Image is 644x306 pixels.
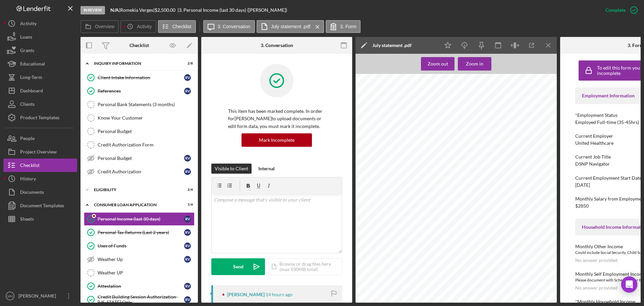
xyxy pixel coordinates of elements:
[3,84,77,97] button: Dashboard
[373,101,398,105] span: [STREET_ADDRESS]
[84,84,195,98] a: ReferencesRV
[110,7,119,13] b: N/A
[373,149,382,154] span: APT A
[533,222,547,227] span: $-757.55
[84,212,195,226] a: Personal Income (last 30 days)RV
[158,20,196,33] button: Checklist
[184,283,191,290] div: R V
[211,258,265,275] button: Send
[181,188,193,192] div: 2 / 4
[373,105,412,109] span: Online Access: [DOMAIN_NAME]
[20,30,32,45] div: Loans
[218,24,251,29] label: 3. Conversation
[428,57,448,71] div: Zoom out
[3,111,77,124] a: Product Templates
[20,111,59,126] div: Product Templates
[98,88,184,94] div: References
[84,111,195,125] a: Know Your Customer
[575,140,613,146] div: United Healthcare
[368,188,416,194] span: SUMMARY OF ACCOUNTS
[98,129,194,134] div: Personal Budget
[98,257,184,262] div: Weather Up
[3,30,77,44] button: Loans
[463,214,486,219] span: 967346639-75
[84,279,195,293] a: AttestationRV
[538,206,547,211] span: $1.00
[372,43,412,48] div: July statement .pdf
[463,206,486,211] span: 967346639-00
[20,97,35,113] div: Clients
[20,172,36,187] div: History
[80,20,119,33] button: Overview
[20,159,40,174] div: Checklist
[98,142,194,147] div: Credit Authorization Form
[621,276,637,293] div: Open Intercom Messenger
[3,57,77,71] button: Educational
[184,216,191,222] div: R V
[241,133,312,147] button: Mark Incomplete
[575,285,618,291] div: No answer provided
[3,159,77,172] a: Checklist
[184,296,191,303] div: R V
[421,57,454,71] button: Zoom out
[605,3,626,17] div: Complete
[3,212,77,226] button: Sheets
[3,97,77,111] button: Clients
[533,214,547,219] span: $-758.55
[369,207,401,211] span: SHARE SAVINGS ACCT
[3,145,77,159] button: Project Overview
[181,61,193,65] div: 2 / 8
[3,172,77,185] a: History
[396,112,418,116] span: [PHONE_NUMBER]
[20,132,35,147] div: People
[155,7,177,13] div: $2,500.00
[482,175,531,181] span: ([URL][DOMAIN_NAME])
[84,151,195,165] a: Personal BudgetRV
[120,7,155,13] div: Romekia Verges |
[98,156,184,161] div: Personal Budget
[3,71,77,84] button: Long-Term
[3,289,77,303] button: MM[PERSON_NAME]
[227,292,265,297] div: [PERSON_NAME]
[20,84,43,99] div: Dashboard
[255,164,278,174] button: Internal
[575,120,639,125] div: Employed Full-time (35-45hrs)
[258,164,275,174] div: Internal
[98,270,194,275] div: Weather UP
[20,71,42,86] div: Long-Term
[373,139,399,144] span: [PERSON_NAME]
[575,258,618,263] div: No answer provided
[98,115,194,121] div: Know Your Customer
[98,102,194,107] div: Personal Bank Statements (3 months)
[3,17,77,30] button: Activity
[515,122,541,127] span: [PERSON_NAME]
[129,43,149,48] div: Checklist
[95,24,114,29] label: Overview
[184,88,191,94] div: R V
[259,133,294,147] div: Mark Incomplete
[184,168,191,175] div: R V
[369,222,400,227] span: Total Current Value
[340,24,356,29] label: 3. Form
[84,266,195,279] a: Weather UP
[120,20,156,33] button: Activity
[7,294,13,298] text: MM
[233,258,244,275] div: Send
[3,199,77,212] button: Document Templates
[84,165,195,178] a: Credit AuthorizationRV
[172,24,192,29] label: Checklist
[462,201,486,204] span: ACCOUNT NUMBER
[94,61,176,65] div: Inquiry Information
[184,74,191,81] div: R V
[110,7,120,13] div: |
[373,112,395,116] span: Information Center:
[266,292,292,297] time: 2025-08-15 01:31
[181,203,193,207] div: 7 / 9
